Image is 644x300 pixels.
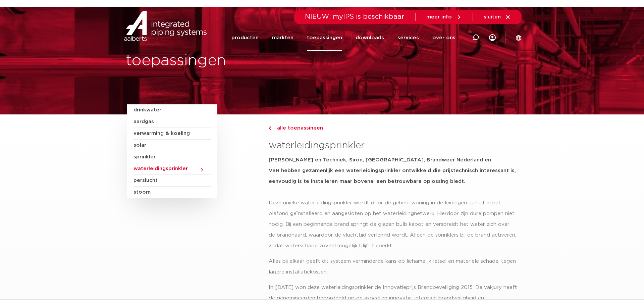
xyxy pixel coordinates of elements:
a: stoom [133,187,211,198]
a: drinkwater [133,104,211,116]
img: chevron-right.svg [269,126,271,131]
a: producten [231,25,259,51]
p: Deze unieke waterleidingsprinkler wordt door de gehele woning in de leidingen aan of in het plafo... [269,198,517,251]
a: alle toepassingen [269,124,517,132]
h1: toepassingen [126,50,319,71]
h3: waterleidingsprinkler [269,139,517,152]
a: solar [133,140,211,151]
a: sprinkler [133,151,211,163]
a: toepassingen [307,25,342,51]
span: alle toepassingen [273,126,323,131]
div: my IPS [489,24,496,51]
span: meer info [426,14,452,19]
a: sluiten [484,14,511,20]
span: sluiten [484,14,501,19]
span: NIEUW: myIPS is beschikbaar [305,13,405,20]
a: services [397,25,419,51]
a: downloads [356,25,384,51]
a: over ons [432,25,455,51]
a: perslucht [133,175,211,187]
a: aardgas [133,116,211,128]
a: meer info [426,14,462,20]
a: verwarming & koeling [133,128,211,140]
a: waterleidingsprinkler [133,163,211,175]
a: markten [272,25,293,51]
p: Alles bij elkaar geeft dit systeem verminderde kans op lichamelijk letsel en materiële schade, te... [269,256,517,278]
nav: Menu [231,25,455,51]
h5: [PERSON_NAME] en Techniek, Siron, [GEOGRAPHIC_DATA], Brandweer Nederland en VSH hebben gezamenlij... [269,155,517,187]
